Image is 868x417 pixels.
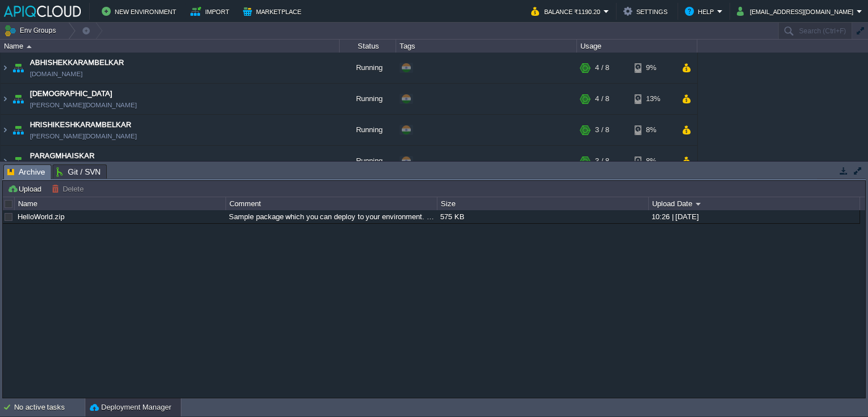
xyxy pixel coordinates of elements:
[578,40,697,53] div: Usage
[15,197,225,210] div: Name
[1,146,10,176] img: AMDAwAAAACH5BAEAAAAALAAAAAABAAEAAAICRAEAOw==
[737,5,857,18] button: [EMAIL_ADDRESS][DOMAIN_NAME]
[30,68,83,80] a: [DOMAIN_NAME]
[397,40,576,53] div: Tags
[595,84,609,114] div: 4 / 8
[30,88,112,99] a: [DEMOGRAPHIC_DATA]
[30,119,131,131] a: HRISHIKESHKARAMBELKAR
[30,99,137,111] a: [PERSON_NAME][DOMAIN_NAME]
[18,212,64,221] a: HelloWorld.zip
[437,210,648,223] div: 575 KB
[227,197,437,210] div: Comment
[1,84,10,114] img: AMDAwAAAACH5BAEAAAAALAAAAAABAAEAAAICRAEAOw==
[1,40,339,53] div: Name
[340,115,396,145] div: Running
[243,5,305,18] button: Marketplace
[1,53,10,83] img: AMDAwAAAACH5BAEAAAAALAAAAAABAAEAAAICRAEAOw==
[635,84,671,114] div: 13%
[226,210,436,223] div: Sample package which you can deploy to your environment. Feel free to delete and upload a package...
[340,146,396,176] div: Running
[595,115,609,145] div: 3 / 8
[51,184,87,194] button: Delete
[623,5,671,18] button: Settings
[190,5,233,18] button: Import
[1,115,10,145] img: AMDAwAAAACH5BAEAAAAALAAAAAABAAEAAAICRAEAOw==
[7,184,45,194] button: Upload
[635,115,671,145] div: 8%
[30,57,124,68] a: ABHISHEKKARAMBELKAR
[635,146,671,176] div: 8%
[10,115,26,145] img: AMDAwAAAACH5BAEAAAAALAAAAAABAAEAAAICRAEAOw==
[57,165,101,179] span: Git / SVN
[14,398,85,416] div: No active tasks
[30,131,137,142] a: [PERSON_NAME][DOMAIN_NAME]
[438,197,648,210] div: Size
[635,53,671,83] div: 9%
[7,165,45,179] span: Archive
[595,146,609,176] div: 3 / 8
[10,146,26,176] img: AMDAwAAAACH5BAEAAAAALAAAAAABAAEAAAICRAEAOw==
[90,402,171,413] button: Deployment Manager
[340,53,396,83] div: Running
[4,23,60,38] button: Env Groups
[102,5,180,18] button: New Environment
[595,53,609,83] div: 4 / 8
[531,5,604,18] button: Balance ₹1190.20
[4,6,81,17] img: APIQCloud
[27,45,32,48] img: AMDAwAAAACH5BAEAAAAALAAAAAABAAEAAAICRAEAOw==
[649,197,860,210] div: Upload Date
[10,53,26,83] img: AMDAwAAAACH5BAEAAAAALAAAAAABAAEAAAICRAEAOw==
[685,5,717,18] button: Help
[30,150,94,162] a: PARAGMHAISKAR
[340,84,396,114] div: Running
[649,210,859,223] div: 10:26 | [DATE]
[340,40,396,53] div: Status
[10,84,26,114] img: AMDAwAAAACH5BAEAAAAALAAAAAABAAEAAAICRAEAOw==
